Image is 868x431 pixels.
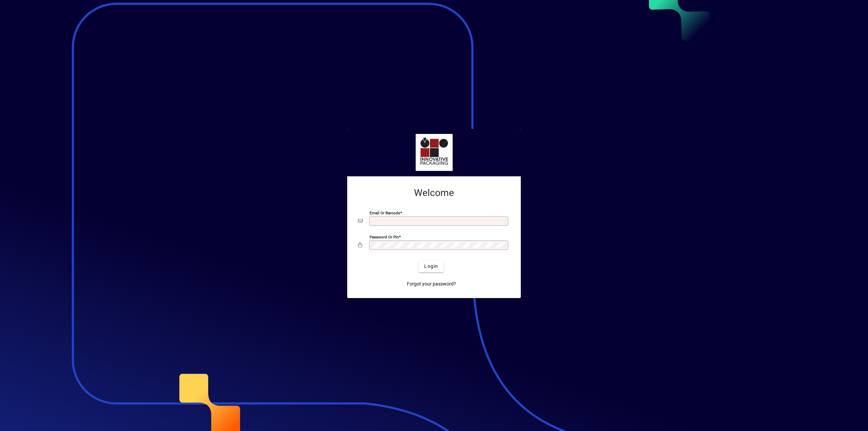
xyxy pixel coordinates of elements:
[404,278,459,290] a: Forgot your password?
[370,211,400,215] mat-label: Email or Barcode
[407,280,456,288] span: Forgot your password?
[419,260,443,272] button: Login
[370,235,399,239] mat-label: Password or Pin
[358,187,510,199] h2: Welcome
[424,263,438,270] span: Login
